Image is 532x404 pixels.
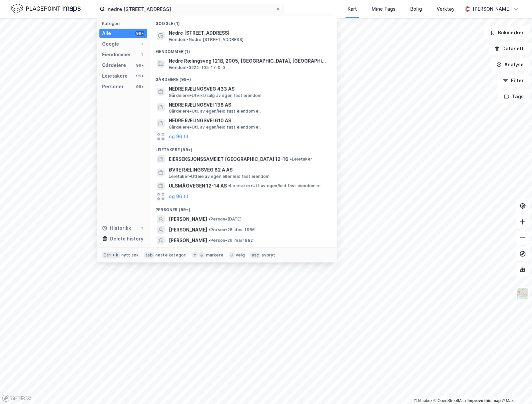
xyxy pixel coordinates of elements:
[135,63,144,68] div: 99+
[102,21,147,26] div: Kategori
[169,29,329,37] span: Nedre [STREET_ADDRESS]
[102,51,131,59] div: Eiendommer
[135,31,144,36] div: 99+
[150,72,337,84] div: Gårdeiere (99+)
[110,235,143,243] div: Delete history
[473,5,511,13] div: [PERSON_NAME]
[169,182,227,190] span: ULSMÅGVEGEN 12-14 AS
[150,142,337,154] div: Leietakere (99+)
[498,90,529,103] button: Tags
[206,252,223,258] div: markere
[169,215,207,223] span: [PERSON_NAME]
[105,4,275,14] input: Søk på adresse, matrikkel, gårdeiere, leietakere eller personer
[169,226,207,234] span: [PERSON_NAME]
[434,398,466,403] a: OpenStreetMap
[139,225,144,231] div: 1
[150,44,337,56] div: Eiendommer (1)
[169,155,289,163] span: EIERSEKSJONSSAMEIET [GEOGRAPHIC_DATA] 12-16
[290,157,312,162] span: Leietaker
[468,398,501,403] a: Improve this map
[499,372,532,404] iframe: Chat Widget
[208,227,255,232] span: Person • 28. des. 1966
[250,252,260,258] div: esc
[169,174,270,179] span: Leietaker • Utleie av egen eller leid fast eiendom
[208,216,210,221] span: •
[489,42,529,55] button: Datasett
[135,84,144,89] div: 99+
[228,183,230,188] span: •
[121,252,139,258] div: nytt søk
[169,37,243,42] span: Eiendom • Nedre [STREET_ADDRESS]
[144,252,154,258] div: tab
[102,83,124,91] div: Personer
[290,157,292,162] span: •
[414,398,432,403] a: Mapbox
[102,224,131,232] div: Historikk
[410,5,422,13] div: Bolig
[169,193,188,201] button: og 96 til
[102,72,128,80] div: Leietakere
[102,29,111,37] div: Alle
[11,3,81,15] img: logo.f888ab2527a4732fd821a326f86c7f29.svg
[484,26,529,39] button: Bokmerker
[437,5,455,13] div: Verktøy
[236,252,245,258] div: velg
[102,61,126,69] div: Gårdeiere
[208,216,241,222] span: Person • [DATE]
[155,252,187,258] div: neste kategori
[169,109,261,114] span: Gårdeiere • Utl. av egen/leid fast eiendom el.
[139,52,144,57] div: 1
[169,65,225,70] span: Eiendom • 3224-105-17-0-0
[208,238,210,243] span: •
[169,85,329,93] span: NEDRE RÆLINGSVEG 433 AS
[169,125,261,130] span: Gårdeiere • Utl. av egen/leid fast eiendom el.
[491,58,529,71] button: Analyse
[516,287,529,300] img: Z
[228,183,322,189] span: Leietaker • Utl. av egen/leid fast eiendom el.
[135,73,144,79] div: 99+
[169,166,329,174] span: ØVRE RÆLINGSVEG 82 A AS
[208,238,253,243] span: Person • 26. mai 1982
[169,236,207,244] span: [PERSON_NAME]
[102,252,120,258] div: Ctrl + k
[169,133,188,141] button: og 96 til
[372,5,396,13] div: Mine Tags
[169,101,329,109] span: NEDRE RÆLINGSVEI 138 AS
[169,57,329,65] span: Nedre Rælingsveg 121B, 2005, [GEOGRAPHIC_DATA], [GEOGRAPHIC_DATA]
[139,41,144,47] div: 1
[150,202,337,214] div: Personer (99+)
[348,5,357,13] div: Kart
[169,117,329,125] span: NEDRE RÆLINGSVEI 610 AS
[208,227,210,232] span: •
[261,252,275,258] div: avbryt
[2,394,31,402] a: Mapbox homepage
[150,16,337,28] div: Google (1)
[497,74,529,87] button: Filter
[102,40,119,48] div: Google
[169,93,262,98] span: Gårdeiere • Utvikl./salg av egen fast eiendom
